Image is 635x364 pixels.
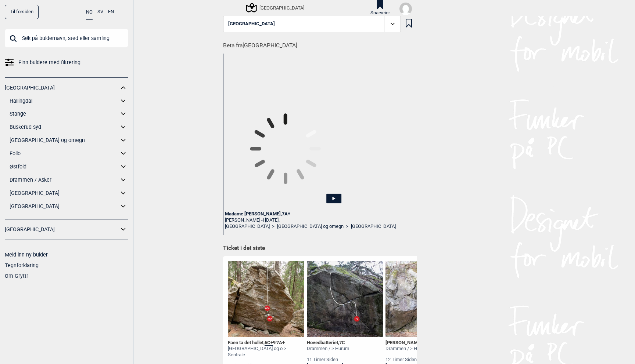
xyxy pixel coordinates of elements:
a: [GEOGRAPHIC_DATA] [351,223,396,230]
span: Finn buldere med filtrering [18,57,80,68]
div: [PERSON_NAME] , [385,340,428,346]
button: [GEOGRAPHIC_DATA] [223,16,401,33]
h1: Ticket i det siste [223,244,412,252]
span: 7C [339,340,345,345]
div: Madame [PERSON_NAME] , 7A+ [225,211,346,217]
a: Til forsiden [5,5,39,19]
a: Østfold [10,161,119,172]
span: 7A+ [276,340,285,345]
button: EN [108,5,114,19]
a: Hallingdal [10,96,119,106]
div: [GEOGRAPHIC_DATA] og o > Sentrale [228,346,304,358]
a: Follo [10,148,119,159]
span: 6C+ [265,340,273,346]
a: Meld inn ny bulder [5,252,48,258]
a: [GEOGRAPHIC_DATA] og omegn [277,223,344,230]
div: 12 timer siden [385,357,428,363]
a: [GEOGRAPHIC_DATA] [5,83,119,93]
a: Stange [10,109,119,119]
a: [GEOGRAPHIC_DATA] [10,188,119,199]
button: NO [86,5,93,20]
div: [GEOGRAPHIC_DATA] [247,3,304,12]
a: Tegnforklaring [5,262,39,268]
input: Søk på buldernavn, sted eller samling [5,29,128,48]
span: i [DATE]. [263,217,280,223]
span: > [346,223,348,230]
div: Drammen / > Hurum [385,346,428,352]
div: Hovedbatteriet , [307,340,349,346]
a: Om Gryttr [5,273,28,279]
img: Knut Petter [385,261,462,337]
a: Drammen / Asker [10,175,119,185]
img: Hovedbatteriet 211123 [307,261,383,337]
img: Faen ta det hullet [228,261,304,337]
span: > [272,223,275,230]
a: Buskerud syd [10,122,119,132]
div: 11 timer siden [307,357,349,363]
a: [GEOGRAPHIC_DATA] [10,201,119,212]
div: Drammen / > Hurum [307,346,349,352]
div: [PERSON_NAME] - [225,217,346,223]
a: [GEOGRAPHIC_DATA] og omegn [10,135,119,146]
span: [GEOGRAPHIC_DATA] [228,21,275,27]
a: [GEOGRAPHIC_DATA] [225,223,270,230]
div: Faen ta det hullet , Ψ [228,340,304,346]
button: SV [97,5,103,19]
img: User fallback1 [399,3,412,15]
a: Finn buldere med filtrering [5,57,128,68]
a: [GEOGRAPHIC_DATA] [5,224,119,235]
h1: Beta fra [GEOGRAPHIC_DATA] [223,37,417,50]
